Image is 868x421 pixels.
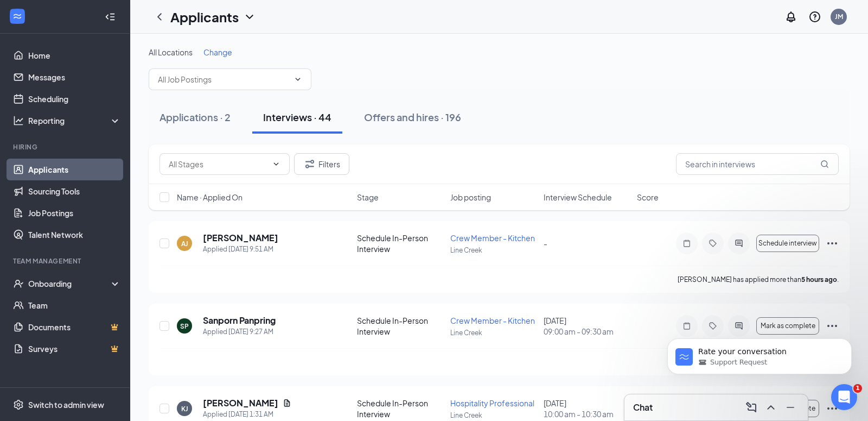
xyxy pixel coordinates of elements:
[28,338,121,360] a: SurveysCrown
[28,66,121,88] a: Messages
[283,399,291,407] svg: Document
[544,409,630,419] span: 10:00 am - 10:30 am
[13,256,119,266] div: Team Management
[357,315,444,337] div: Schedule In-Person Interview
[853,384,862,393] span: 1
[762,399,780,416] button: ChevronUp
[28,278,112,289] div: Onboarding
[28,224,121,246] a: Talent Network
[180,322,189,331] div: SP
[181,404,188,413] div: KJ
[743,399,760,416] button: ComposeMessage
[169,158,267,170] input: All Stages
[637,192,659,203] span: Score
[12,11,23,22] svg: WorkstreamLogo
[357,233,444,254] div: Schedule In-Person Interview
[820,160,829,168] svg: MagnifyingGlass
[544,315,630,337] div: [DATE]
[28,45,121,66] a: Home
[357,398,444,419] div: Schedule In-Person Interview
[450,246,537,255] p: Line Creek
[544,326,630,337] span: 09:00 am - 09:30 am
[203,409,291,420] div: Applied [DATE] 1:31 AM
[676,153,839,175] input: Search in interviews
[28,316,121,338] a: DocumentsCrown
[13,115,24,126] svg: Analysis
[678,275,839,284] p: [PERSON_NAME] has applied more than .
[149,47,193,57] span: All Locations
[651,316,868,392] iframe: Intercom notifications message
[450,192,491,203] span: Job posting
[826,237,839,250] svg: Ellipses
[764,401,777,414] svg: ChevronUp
[28,202,121,224] a: Job Postings
[294,153,349,175] button: Filter Filters
[784,10,797,23] svg: Notifications
[203,47,232,57] span: Change
[203,397,278,409] h5: [PERSON_NAME]
[303,158,316,171] svg: Filter
[28,159,121,180] a: Applicants
[158,73,289,85] input: All Job Postings
[28,294,121,316] a: Team
[364,110,461,124] div: Offers and hires · 196
[272,160,280,168] svg: ChevronDown
[732,239,745,248] svg: ActiveChat
[203,326,276,337] div: Applied [DATE] 9:27 AM
[826,402,839,415] svg: Ellipses
[357,192,379,203] span: Stage
[450,328,537,337] p: Line Creek
[758,240,817,247] span: Schedule interview
[544,398,630,419] div: [DATE]
[28,115,122,126] div: Reporting
[756,235,819,252] button: Schedule interview
[801,275,837,284] b: 5 hours ago
[680,239,693,248] svg: Note
[159,110,231,124] div: Applications · 2
[170,8,239,26] h1: Applicants
[831,384,857,410] iframe: Intercom live chat
[808,10,821,23] svg: QuestionInfo
[835,12,843,21] div: JM
[13,399,24,410] svg: Settings
[203,232,278,244] h5: [PERSON_NAME]
[153,10,166,23] svg: ChevronLeft
[544,238,547,248] span: -
[105,11,116,22] svg: Collapse
[263,110,331,124] div: Interviews · 44
[293,75,302,84] svg: ChevronDown
[181,239,188,248] div: AJ
[745,401,758,414] svg: ComposeMessage
[633,401,653,413] h3: Chat
[782,399,799,416] button: Minimize
[203,244,278,255] div: Applied [DATE] 9:51 AM
[706,239,719,248] svg: Tag
[784,401,797,414] svg: Minimize
[203,315,276,326] h5: Sanporn Panpring
[243,10,256,23] svg: ChevronDown
[544,192,612,203] span: Interview Schedule
[13,278,24,289] svg: UserCheck
[450,233,535,243] span: Crew Member - Kitchen
[28,180,121,202] a: Sourcing Tools
[13,142,119,152] div: Hiring
[450,316,535,325] span: Crew Member - Kitchen
[450,398,534,408] span: Hospitality Professional
[177,192,242,203] span: Name · Applied On
[28,399,104,410] div: Switch to admin view
[28,88,121,110] a: Scheduling
[450,411,537,420] p: Line Creek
